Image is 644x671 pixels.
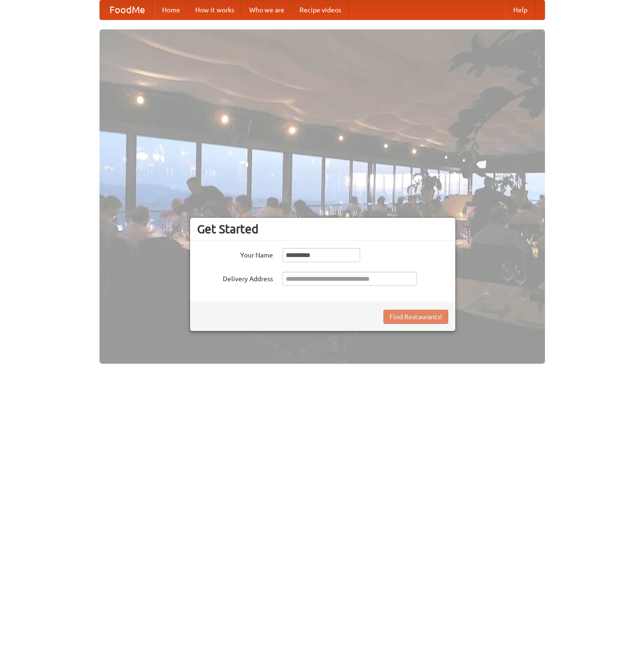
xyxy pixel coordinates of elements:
[197,222,448,236] h3: Get Started
[242,0,292,19] a: Who we are
[292,0,349,19] a: Recipe videos
[197,248,273,260] label: Your Name
[100,0,154,19] a: FoodMe
[506,0,535,19] a: Help
[154,0,188,19] a: Home
[197,272,273,284] label: Delivery Address
[383,310,448,324] button: Find Restaurants!
[188,0,242,19] a: How it works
